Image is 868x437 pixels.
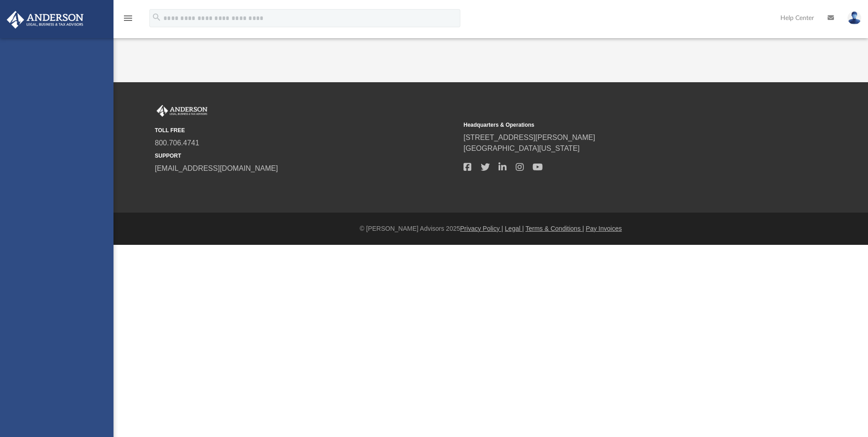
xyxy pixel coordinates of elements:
small: SUPPORT [155,152,457,160]
img: Anderson Advisors Platinum Portal [4,11,86,29]
a: menu [123,17,133,24]
a: [EMAIL_ADDRESS][DOMAIN_NAME] [155,164,278,172]
i: menu [123,13,133,24]
a: Privacy Policy | [460,225,503,232]
a: [GEOGRAPHIC_DATA][US_STATE] [464,144,580,152]
small: TOLL FREE [155,126,457,134]
a: 800.706.4741 [155,139,199,147]
a: Legal | [505,225,524,232]
img: Anderson Advisors Platinum Portal [155,105,209,117]
img: User Pic [848,11,861,25]
div: © [PERSON_NAME] Advisors 2025 [113,224,868,233]
i: search [152,12,162,22]
a: Pay Invoices [586,225,621,232]
small: Headquarters & Operations [464,121,766,129]
a: [STREET_ADDRESS][PERSON_NAME] [464,134,595,141]
a: Terms & Conditions | [526,225,584,232]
